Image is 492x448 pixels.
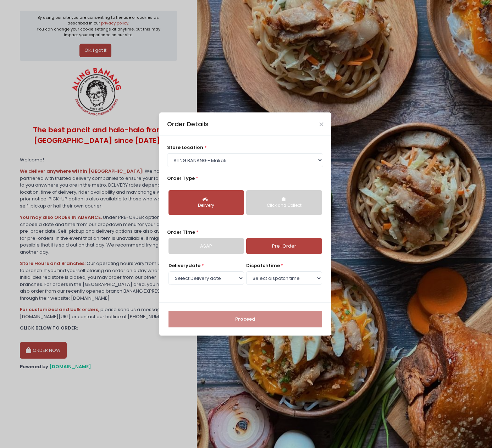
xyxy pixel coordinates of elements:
[168,238,244,254] a: ASAP
[168,262,200,269] span: Delivery date
[246,238,322,254] a: Pre-Order
[167,175,195,182] span: Order Type
[320,122,323,126] button: Close
[167,144,203,151] span: store location
[246,190,322,215] button: Click and Collect
[168,190,244,215] button: Delivery
[167,120,209,129] div: Order Details
[251,203,317,209] div: Click and Collect
[167,229,195,236] span: Order Time
[168,311,322,328] button: Proceed
[173,203,239,209] div: Delivery
[246,262,280,269] span: dispatch time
